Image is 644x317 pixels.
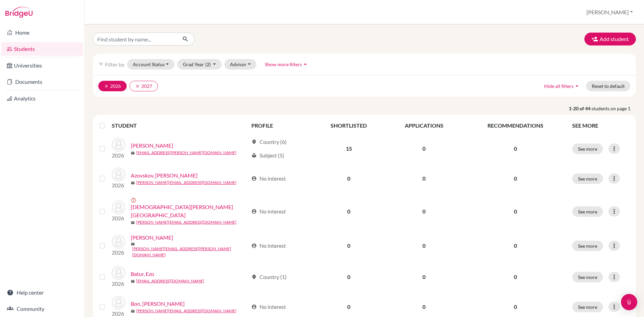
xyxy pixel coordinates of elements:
[93,33,177,45] input: Find student by name...
[131,270,154,278] a: Batur, Ezo
[251,303,286,311] div: No interest
[538,81,586,91] button: Hide all filtersarrow_drop_up
[205,61,211,67] span: (2)
[112,181,125,189] p: 2026
[586,81,630,91] button: Reset to default
[112,201,125,214] img: Bábíčková, Petra
[112,266,125,280] img: Batur, Ezo
[132,246,248,258] a: [PERSON_NAME][EMAIL_ADDRESS][PERSON_NAME][DOMAIN_NAME]
[177,59,222,70] button: Grad Year(2)
[251,274,257,280] span: location_on
[251,243,257,248] span: account_circle
[131,242,135,246] span: mail
[104,84,109,89] i: clear
[462,117,568,134] th: RECOMMENDATIONS
[112,151,125,160] p: 2026
[386,164,462,193] td: 0
[621,294,637,310] div: Open Intercom Messenger
[1,286,83,299] a: Help center
[386,134,462,164] td: 0
[131,142,173,150] a: [PERSON_NAME]
[312,117,386,134] th: SHORTLISTED
[135,84,140,89] i: clear
[251,139,257,145] span: location_on
[251,273,287,281] div: Country (1)
[112,296,125,310] img: Bon, Nickolas
[131,151,135,155] span: mail
[98,81,127,91] button: clear2026
[251,153,257,158] span: local_library
[251,174,286,183] div: No interest
[131,234,173,242] a: [PERSON_NAME]
[574,82,580,89] i: arrow_drop_up
[312,229,386,262] td: 0
[572,206,603,217] button: See more
[251,138,287,146] div: Country (6)
[131,198,138,203] span: error_outline
[591,105,636,112] span: students on page 1
[224,59,256,70] button: Advisor
[112,214,125,222] p: 2026
[112,117,247,134] th: STUDENT
[131,221,135,225] span: mail
[572,272,603,282] button: See more
[251,207,286,216] div: No interest
[136,308,236,314] a: [PERSON_NAME][EMAIL_ADDRESS][DOMAIN_NAME]
[1,59,83,72] a: Universities
[136,278,204,284] a: [EMAIL_ADDRESS][DOMAIN_NAME]
[131,279,135,283] span: mail
[572,302,603,312] button: See more
[131,309,135,313] span: mail
[386,117,462,134] th: APPLICATIONS
[129,81,158,91] button: clear2027
[386,229,462,262] td: 0
[312,193,386,229] td: 0
[466,145,564,153] p: 0
[1,75,83,89] a: Documents
[312,134,386,164] td: 15
[105,61,124,68] span: Filter by
[112,280,125,288] p: 2026
[466,174,564,183] p: 0
[131,203,248,219] a: [DEMOGRAPHIC_DATA][PERSON_NAME][GEOGRAPHIC_DATA]
[112,235,125,248] img: Baruth, Brendan
[131,300,185,308] a: Bon, [PERSON_NAME]
[251,176,257,181] span: account_circle
[386,262,462,292] td: 0
[568,117,633,134] th: SEE MORE
[302,61,309,68] i: arrow_drop_up
[1,26,83,39] a: Home
[466,303,564,311] p: 0
[251,151,284,160] div: Subject (5)
[569,105,591,112] strong: 1-20 of 44
[466,273,564,281] p: 0
[1,42,83,56] a: Students
[259,59,314,70] button: Show more filtersarrow_drop_up
[136,219,236,225] a: [PERSON_NAME][EMAIL_ADDRESS][DOMAIN_NAME]
[136,150,236,156] a: [EMAIL_ADDRESS][PERSON_NAME][DOMAIN_NAME]
[131,181,135,185] span: mail
[112,248,125,257] p: 2026
[572,241,603,251] button: See more
[1,92,83,105] a: Analytics
[251,242,286,250] div: No interest
[98,61,104,67] i: filter_list
[247,117,312,134] th: PROFILE
[572,144,603,154] button: See more
[131,171,198,180] a: Azovskov, [PERSON_NAME]
[312,262,386,292] td: 0
[136,180,236,186] a: [PERSON_NAME][EMAIL_ADDRESS][DOMAIN_NAME]
[1,302,83,316] a: Community
[466,242,564,250] p: 0
[584,33,636,45] button: Add student
[312,164,386,193] td: 0
[112,138,125,151] img: Adamchuk, Viktoriia
[127,59,174,70] button: Account Status
[386,193,462,229] td: 0
[572,173,603,184] button: See more
[251,304,257,310] span: account_circle
[466,207,564,216] p: 0
[112,168,125,181] img: Azovskov, Alexandr
[5,7,33,18] img: Bridge-U
[583,6,636,19] button: [PERSON_NAME]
